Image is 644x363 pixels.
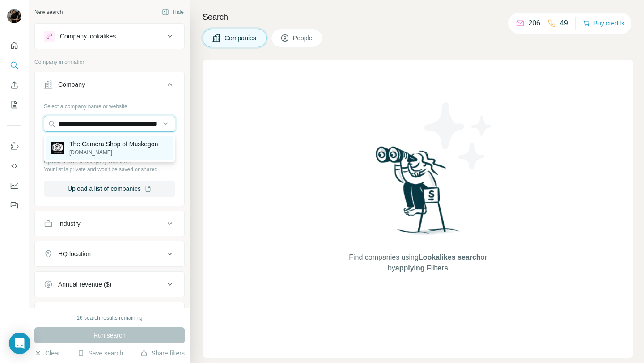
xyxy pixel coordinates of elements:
[58,80,85,89] div: Company
[35,243,184,265] button: HQ location
[7,77,21,93] button: Enrich CSV
[35,25,184,47] button: Company lookalikes
[76,314,142,322] div: 16 search results remaining
[7,57,21,73] button: Search
[395,264,448,272] span: applying Filters
[44,99,175,110] div: Select a company name or website
[203,11,633,23] h4: Search
[419,253,481,261] span: Lookalikes search
[51,142,64,154] img: The Camera Shop of Muskegon
[7,177,21,194] button: Dashboard
[69,139,158,148] p: The Camera Shop of Muskegon
[9,333,30,354] div: Open Intercom Messenger
[372,144,465,244] img: Surfe Illustration - Woman searching with binoculars
[7,97,21,113] button: My lists
[7,138,21,154] button: Use Surfe on LinkedIn
[58,280,111,289] div: Annual revenue ($)
[44,181,175,197] button: Upload a list of companies
[7,197,21,213] button: Feedback
[35,74,184,99] button: Company
[225,34,257,42] span: Companies
[35,304,184,325] button: Employees (size)
[77,349,123,358] button: Save search
[7,38,21,54] button: Quick start
[34,8,63,16] div: New search
[34,349,60,358] button: Clear
[44,165,175,173] p: Your list is private and won't be saved or shared.
[58,219,80,228] div: Industry
[583,17,624,30] button: Buy credits
[560,18,568,29] p: 49
[69,148,158,156] p: [DOMAIN_NAME]
[34,58,185,66] p: Company information
[156,5,190,19] button: Hide
[528,18,540,29] p: 206
[60,32,116,41] div: Company lookalikes
[35,274,184,295] button: Annual revenue ($)
[418,96,499,176] img: Surfe Illustration - Stars
[58,249,91,258] div: HQ location
[7,9,21,23] img: Avatar
[7,158,21,174] button: Use Surfe API
[346,252,489,274] span: Find companies using or by
[35,213,184,234] button: Industry
[140,349,185,358] button: Share filters
[293,34,314,42] span: People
